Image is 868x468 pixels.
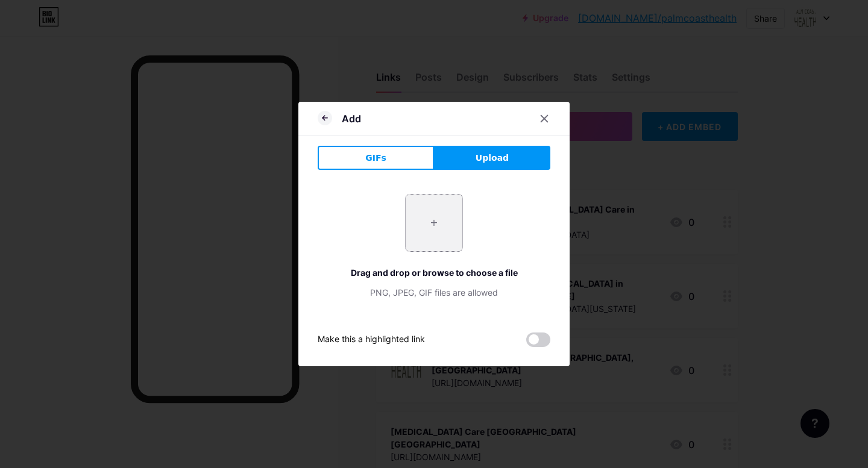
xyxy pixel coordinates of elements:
span: GIFs [365,152,386,164]
button: GIFs [318,146,434,170]
button: Upload [434,146,550,170]
div: Add [342,111,361,126]
div: PNG, JPEG, GIF files are allowed [318,286,550,299]
div: Make this a highlighted link [318,332,425,347]
span: Upload [476,152,509,164]
div: Drag and drop or browse to choose a file [318,266,550,279]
